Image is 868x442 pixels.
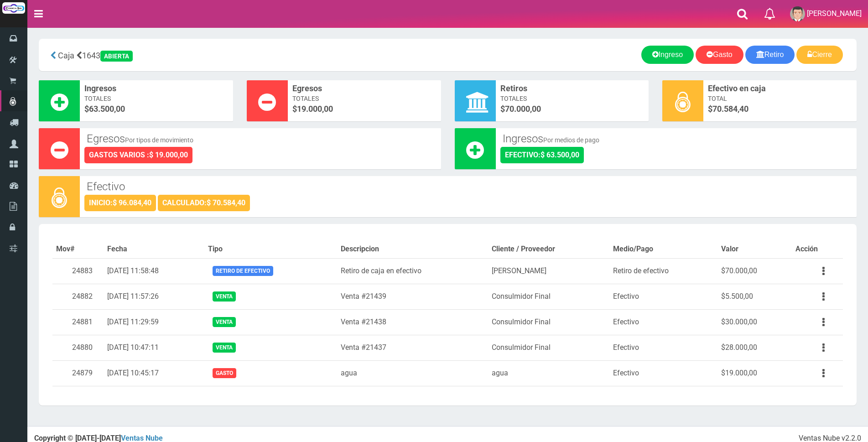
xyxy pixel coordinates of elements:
td: [DATE] 11:58:48 [104,258,204,284]
div: EFECTIVO: [500,147,584,163]
span: Efectivo en caja [708,83,852,94]
td: 24883 [52,258,104,284]
span: Total [708,94,852,103]
small: Por medios de pago [543,136,599,144]
td: [DATE] 10:47:11 [104,335,204,360]
td: Venta #21437 [337,335,488,360]
span: Gasto [213,368,236,378]
th: Valor [717,240,792,258]
span: Retiros [500,83,645,94]
strong: $ 63.500,00 [541,151,579,159]
th: Mov# [52,240,104,258]
td: Efectivo [609,360,717,386]
span: Venta [213,317,236,327]
td: [PERSON_NAME] [488,258,609,284]
td: $5.500,00 [717,284,792,309]
font: 63.500,00 [89,104,125,114]
span: Retiro de efectivo [213,266,273,276]
a: Ingreso [641,46,694,64]
span: Totales [500,94,645,103]
td: 24882 [52,284,104,309]
span: 70.584,40 [712,104,748,114]
a: Retiro [745,46,795,64]
a: Cierre [796,46,843,64]
td: Retiro de caja en efectivo [337,258,488,284]
span: Caja [58,51,74,60]
td: agua [337,360,488,386]
td: 24881 [52,309,104,335]
th: Acción [792,240,843,258]
td: Venta #21439 [337,284,488,309]
strong: $ 70.584,40 [207,198,245,207]
td: [DATE] 10:45:17 [104,360,204,386]
strong: $ 19.000,00 [149,151,188,159]
span: $ [500,103,645,115]
small: Por tipos de movimiento [125,136,193,144]
div: CALCULADO: [158,195,250,211]
td: $70.000,00 [717,258,792,284]
th: Medio/Pago [609,240,717,258]
span: Venta [213,343,236,352]
div: 1643 [46,46,314,64]
td: Efectivo [609,284,717,309]
span: Ingresos [84,83,229,94]
th: Tipo [204,240,337,258]
img: Logo grande [2,2,25,14]
span: $ [292,103,437,115]
span: $ [708,103,852,115]
span: [PERSON_NAME] [807,9,862,18]
td: $28.000,00 [717,335,792,360]
h3: Egresos [87,133,434,145]
div: ABIERTA [100,51,133,62]
th: Descripcion [337,240,488,258]
img: User Image [790,6,805,21]
font: 70.000,00 [505,104,541,114]
span: Totales [292,94,437,103]
td: Consulmidor Final [488,335,609,360]
span: Egresos [292,83,437,94]
th: Fecha [104,240,204,258]
td: Consulmidor Final [488,284,609,309]
td: Consulmidor Final [488,309,609,335]
td: $19.000,00 [717,360,792,386]
td: [DATE] 11:57:26 [104,284,204,309]
font: 19.000,00 [297,104,333,114]
span: Venta [213,291,236,301]
td: Efectivo [609,309,717,335]
td: agua [488,360,609,386]
div: INICIO: [84,195,156,211]
td: $30.000,00 [717,309,792,335]
h3: Efectivo [87,181,850,192]
td: Efectivo [609,335,717,360]
td: Retiro de efectivo [609,258,717,284]
span: $ [84,103,229,115]
td: Venta #21438 [337,309,488,335]
div: GASTOS VARIOS : [84,147,192,163]
h3: Ingresos [503,133,850,145]
th: Cliente / Proveedor [488,240,609,258]
td: [DATE] 11:29:59 [104,309,204,335]
span: Totales [84,94,229,103]
strong: $ 96.084,40 [113,198,151,207]
a: Gasto [696,46,743,64]
td: 24879 [52,360,104,386]
td: 24880 [52,335,104,360]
